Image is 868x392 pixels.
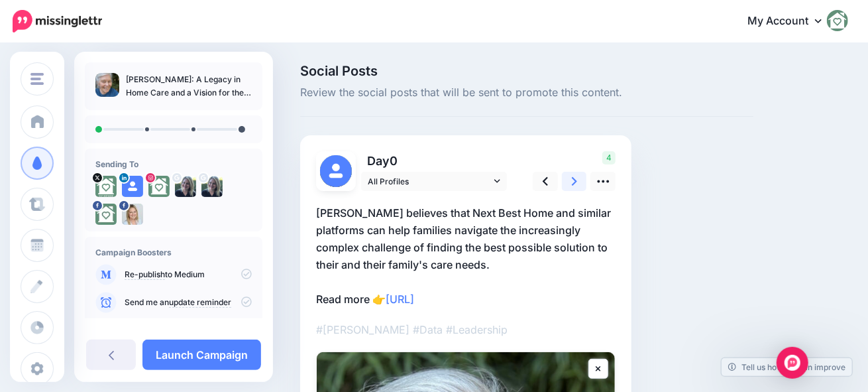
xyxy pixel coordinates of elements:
[777,347,808,379] div: Open Intercom Messenger
[300,84,753,101] span: Review the social posts that will be sent to promote this content.
[125,269,252,281] p: to Medium
[125,269,165,280] a: Re-publish
[95,159,252,169] h4: Sending To
[169,297,231,308] a: update reminder
[95,176,117,197] img: G9dfnXap-79885.jpg
[386,293,414,306] a: [URL]
[30,73,44,85] img: menu.png
[95,247,252,257] h4: Campaign Boosters
[125,296,252,308] p: Send me an
[368,174,491,188] span: All Profiles
[95,204,117,225] img: 243588416_117263277366851_5319957529775004127_n-bsa138245.jpg
[320,155,352,187] img: user_default_image.png
[734,5,848,38] a: My Account
[95,73,119,97] img: eda07eacd29eb190b7360bca1fbe7f9e_thumb.jpg
[122,204,143,225] img: 304897831_510876231043021_6022620089972813203_n-bsa138804.jpg
[722,358,852,376] a: Tell us how we can improve
[316,321,616,338] p: #[PERSON_NAME] #Data #Leadership
[361,172,507,191] a: All Profiles
[361,151,509,170] p: Day
[122,176,143,197] img: user_default_image.png
[13,10,102,33] img: Missinglettr
[201,176,223,197] img: ACg8ocK0znDfq537qHVs7dE0xFGdxHeBVQc4nBop5uim4OOhvcss96-c-79886.png
[316,204,616,308] p: [PERSON_NAME] believes that Next Best Home and similar platforms can help families navigate the i...
[602,151,616,164] span: 4
[126,73,252,99] p: [PERSON_NAME]: A Legacy in Home Care and a Vision for the Future
[300,64,753,78] span: Social Posts
[148,176,170,197] img: 298961823_3197175070596899_8131424433096050949_n-bsa138247.jpg
[175,176,196,197] img: ACg8ocK0znDfq537qHVs7dE0xFGdxHeBVQc4nBop5uim4OOhvcss96-c-79886.png
[390,154,398,168] span: 0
